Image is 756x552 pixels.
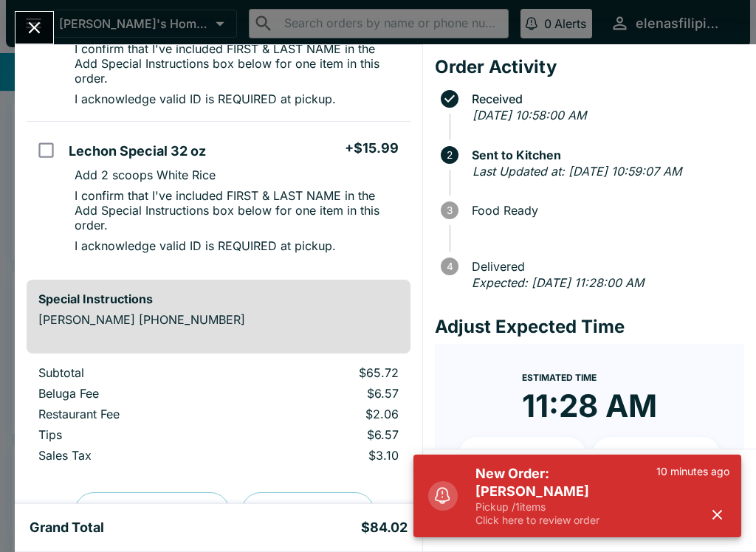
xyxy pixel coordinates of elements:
button: Print Receipt [241,492,374,531]
h5: New Order: [PERSON_NAME] [475,465,656,500]
p: Restaurant Fee [38,407,231,421]
p: Sales Tax [38,448,231,463]
span: Estimated Time [522,372,597,383]
p: Beluga Fee [38,386,231,401]
p: I acknowledge valid ID is REQUIRED at pickup. [75,238,336,253]
h4: Order Activity [435,56,744,78]
p: $6.57 [255,386,399,401]
button: Close [16,12,53,44]
p: I confirm that I've included FIRST & LAST NAME in the Add Special Instructions box below for one ... [75,188,398,232]
time: 11:28 AM [522,387,657,425]
em: Last Updated at: [DATE] 10:59:07 AM [472,164,681,179]
h5: Grand Total [30,519,104,537]
span: Sent to Kitchen [464,148,744,162]
button: + 20 [592,437,721,474]
h5: Lechon Special 32 oz [69,142,206,160]
text: 3 [447,204,453,216]
p: $2.06 [255,407,399,421]
em: [DATE] 10:58:00 AM [472,108,586,123]
p: Subtotal [38,365,231,380]
text: 4 [446,261,453,272]
text: 2 [447,149,453,161]
p: Add 2 scoops White Rice [75,168,216,182]
span: Delivered [464,260,744,273]
span: Received [464,92,744,106]
p: [PERSON_NAME] [PHONE_NUMBER] [38,312,399,327]
p: I confirm that I've included FIRST & LAST NAME in the Add Special Instructions box below for one ... [75,41,398,86]
button: + 10 [458,437,587,474]
p: $6.57 [255,427,399,442]
h5: + $15.99 [345,139,399,157]
p: Tips [38,427,231,442]
span: Food Ready [464,204,744,217]
h4: Adjust Expected Time [435,316,744,338]
p: Click here to review order [475,514,656,527]
h5: $84.02 [361,519,408,537]
p: 10 minutes ago [656,465,729,478]
p: I acknowledge valid ID is REQUIRED at pickup. [75,92,336,106]
table: orders table [27,365,410,469]
h6: Special Instructions [38,291,399,306]
button: Preview Receipt [75,492,230,531]
p: $3.10 [255,448,399,463]
p: Pickup / 1 items [475,500,656,514]
p: $65.72 [255,365,399,380]
em: Expected: [DATE] 11:28:00 AM [472,275,644,290]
